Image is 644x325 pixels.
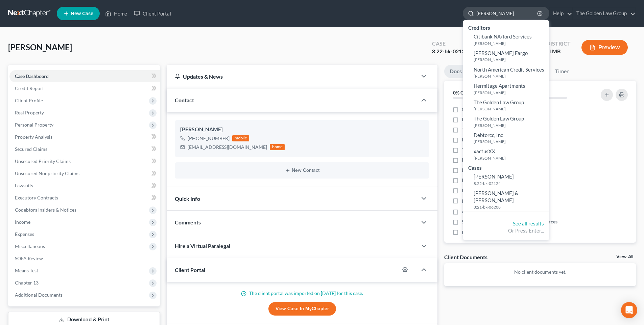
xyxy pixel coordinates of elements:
button: New Contact [180,168,424,173]
span: Life insurance policies [462,167,508,173]
span: Income Documents [462,198,502,205]
span: Titles to motor vehicles [462,146,511,153]
small: [PERSON_NAME] [474,155,548,161]
span: Client Portal [175,267,205,273]
a: Unsecured Nonpriority Claims [9,167,160,180]
span: Retirement account statements [462,177,527,184]
span: Hermitage Apartments [474,83,525,89]
a: Unsecured Priority Claims [9,155,160,167]
a: North American Credit Services[PERSON_NAME] [463,64,549,81]
a: Hermitage Apartments[PERSON_NAME] [463,81,549,97]
a: Property Analysis [9,131,160,143]
span: New Case [71,11,93,16]
a: View All [616,254,633,259]
span: The Golden Law Group [474,99,524,105]
a: Credit Report [9,82,160,94]
span: Hire a Virtual Paralegal [175,243,230,249]
span: Personal Property [15,122,53,128]
div: FLMB [546,48,571,55]
span: Miscellaneous [15,243,45,249]
div: Updates & News [175,73,409,80]
span: Appraisal reports [462,208,499,215]
a: Home [102,7,130,20]
a: See all results [513,220,544,226]
input: Search by name... [476,7,538,20]
a: Debtorcc, Inc[PERSON_NAME] [463,130,549,146]
span: Credit Counseling Certificate [462,106,522,113]
span: Secured Claims [15,146,47,152]
small: [PERSON_NAME] [474,57,548,62]
span: Means Test [15,268,38,273]
a: [PERSON_NAME] Fargo[PERSON_NAME] [463,48,549,64]
p: No client documents yet. [450,269,630,275]
a: Docs [444,65,467,78]
div: home [270,144,285,150]
span: [PERSON_NAME] & [PERSON_NAME] [474,190,519,203]
div: Open Intercom Messenger [621,302,637,318]
span: Drivers license & social security card [462,187,539,194]
div: 8:22-bk-02124 [432,48,468,55]
span: [PERSON_NAME] Fargo [474,50,528,56]
small: [PERSON_NAME] [474,123,548,128]
span: Comments [175,219,201,225]
a: Help [550,7,572,20]
span: Quick Info [175,195,200,202]
div: Cases [463,163,549,171]
strong: 0% Completed [453,90,483,96]
a: Citibank NA/ford Services[PERSON_NAME] [463,31,549,48]
div: Or Press Enter... [468,227,544,234]
a: xactusXX[PERSON_NAME] [463,146,549,163]
span: Pay advices [462,116,486,123]
span: Client Profile [15,98,43,103]
button: Preview [581,40,628,55]
small: [PERSON_NAME] [474,139,548,144]
a: View Case in MyChapter [268,302,336,316]
div: [PHONE_NUMBER] [188,135,230,142]
span: Codebtors Insiders & Notices [15,207,76,213]
a: The Golden Law Group[PERSON_NAME] [463,113,549,130]
span: Lawsuits [15,183,33,188]
span: Executory Contracts [15,195,58,200]
span: Chapter 13 [15,280,39,286]
a: [PERSON_NAME]8:22-bk-02124 [463,171,549,188]
a: Case Dashboard [9,70,160,82]
small: 8:22-bk-02124 [474,181,548,186]
span: [PERSON_NAME] [8,42,72,52]
span: Bank statements [462,136,497,143]
span: Credit Report [15,85,44,91]
div: [PERSON_NAME] [180,126,424,134]
a: The Golden Law Group [573,7,636,20]
span: The Golden Law Group [474,115,524,121]
span: Bills [462,229,471,236]
div: Client Documents [444,253,487,261]
span: Income [15,219,30,225]
span: Real Property [15,110,44,115]
div: Case [432,40,468,48]
span: [PERSON_NAME] [474,173,514,180]
div: mobile [232,135,249,141]
span: Unsecured Priority Claims [15,158,71,164]
span: Tax returns [462,126,485,133]
span: Citibank NA/ford Services [474,33,532,39]
span: Contact [175,97,194,103]
span: North American Credit Services [474,66,544,73]
div: [EMAIL_ADDRESS][DOMAIN_NAME] [188,144,267,151]
span: Property Analysis [15,134,52,140]
small: [PERSON_NAME] [474,90,548,96]
span: Additional Documents [15,292,63,298]
small: [PERSON_NAME] [474,106,548,112]
small: [PERSON_NAME] [474,73,548,79]
span: SOFA Review [15,255,43,261]
span: Expenses [15,231,34,237]
span: Debtorcc, Inc [474,132,503,138]
a: Executory Contracts [9,192,160,204]
p: The client portal was imported on [DATE] for this case. [175,290,429,297]
a: Timer [550,65,574,78]
span: Case Dashboard [15,73,49,79]
div: Creditors [463,23,549,31]
div: District [546,40,571,48]
span: Unsecured Nonpriority Claims [15,170,79,176]
a: Client Portal [130,7,174,20]
small: 8:21-bk-06208 [474,204,548,210]
a: Lawsuits [9,180,160,192]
